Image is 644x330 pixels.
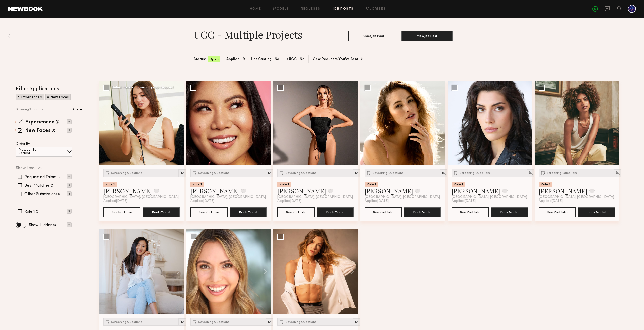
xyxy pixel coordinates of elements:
[25,128,51,133] label: New Faces
[67,128,72,133] p: 3
[16,108,43,111] p: Showing 9 models
[317,210,354,214] a: Book Model
[194,28,303,41] h1: UGC - Multiple Projects
[354,320,359,324] img: Unhide Model
[143,210,180,214] a: Book Model
[539,207,576,217] button: See Portfolio
[250,7,261,11] a: Home
[251,56,273,62] span: Has Casting:
[24,175,57,179] label: Requested Talent
[16,142,30,146] p: Order By
[401,31,453,41] button: View Job Post
[21,96,42,99] p: Experienced
[192,170,197,176] img: Submission Icon
[24,210,35,214] label: Role 1
[143,207,180,217] button: Book Model
[190,182,204,187] div: Role 1
[103,195,179,199] span: [GEOGRAPHIC_DATA], [GEOGRAPHIC_DATA]
[366,170,371,176] img: Submission Icon
[198,321,229,324] span: Screening Questions
[16,85,82,92] h2: Filter Applications
[67,183,72,188] p: 6
[277,187,326,195] a: [PERSON_NAME]
[365,195,440,199] span: [GEOGRAPHIC_DATA], [GEOGRAPHIC_DATA]
[452,195,527,199] span: [GEOGRAPHIC_DATA], [GEOGRAPHIC_DATA]
[539,182,552,187] div: Role 1
[529,171,533,175] img: Unhide Model
[67,191,72,196] p: 3
[277,207,315,217] button: See Portfolio
[365,207,402,217] button: See Portfolio
[194,56,206,62] span: Status:
[459,172,491,175] span: Screening Questions
[277,195,353,199] span: [GEOGRAPHIC_DATA], [GEOGRAPHIC_DATA]
[453,170,458,176] img: Submission Icon
[539,195,614,199] span: [GEOGRAPHIC_DATA], [GEOGRAPHIC_DATA]
[539,199,615,203] div: Applied [DATE]
[365,199,441,203] div: Applied [DATE]
[279,319,284,324] img: Submission Icon
[209,57,219,62] span: Open
[441,171,446,175] img: Unhide Model
[491,210,528,214] a: Book Model
[190,207,228,217] button: See Portfolio
[452,182,465,187] div: Role 1
[190,187,239,195] a: [PERSON_NAME]
[275,56,279,62] span: No
[366,7,386,11] a: Favorites
[230,210,267,214] a: Book Model
[29,223,52,227] label: Show Hidden
[198,172,229,175] span: Screening Questions
[103,182,117,187] div: Role 1
[354,171,359,175] img: Unhide Model
[279,170,284,176] img: Submission Icon
[67,174,72,179] p: 0
[103,207,140,217] button: See Portfolio
[67,209,72,214] p: 9
[192,319,197,324] img: Submission Icon
[25,120,55,125] label: Experienced
[50,96,69,99] p: New Faces
[539,187,587,195] a: [PERSON_NAME]
[243,56,245,62] span: 9
[372,172,404,175] span: Screening Questions
[267,320,272,324] img: Unhide Model
[578,210,615,214] a: Book Model
[273,7,289,11] a: Models
[103,199,180,203] div: Applied [DATE]
[226,56,241,62] span: Applied:
[67,119,72,124] p: 6
[277,199,354,203] div: Applied [DATE]
[112,86,174,89] div: Select model to send group request
[190,195,266,199] span: [GEOGRAPHIC_DATA], [GEOGRAPHIC_DATA]
[365,187,413,195] a: [PERSON_NAME]
[19,148,49,155] p: Newest to Oldest
[24,192,57,196] label: Other Submissions
[452,207,489,217] button: See Portfolio
[616,171,620,175] img: Unhide Model
[8,34,10,38] img: Back to previous page
[190,199,267,203] div: Applied [DATE]
[16,166,35,170] p: Show Less
[285,172,316,175] span: Screening Questions
[540,170,546,176] img: Submission Icon
[578,207,615,217] button: Book Model
[365,182,378,187] div: Role 1
[67,222,72,227] p: 0
[348,31,399,41] button: CloseJob Post
[180,171,185,175] img: Unhide Model
[452,199,528,203] div: Applied [DATE]
[105,319,110,324] img: Submission Icon
[105,170,110,176] img: Submission Icon
[333,7,354,11] a: Job Posts
[103,187,152,195] a: [PERSON_NAME]
[300,56,304,62] span: No
[301,7,320,11] a: Requests
[317,207,354,217] button: Book Model
[277,182,291,187] div: Role 1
